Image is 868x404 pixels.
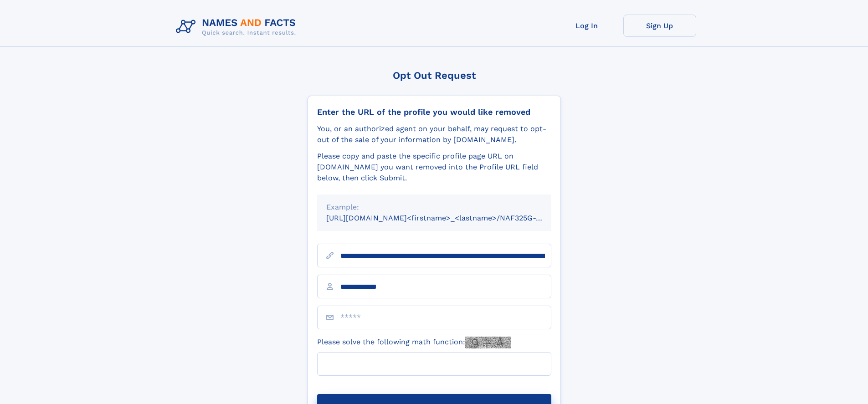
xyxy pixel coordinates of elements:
a: Sign Up [623,15,696,37]
img: Logo Names and Facts [172,15,303,39]
a: Log In [550,15,623,37]
div: You, or an authorized agent on your behalf, may request to opt-out of the sale of your informatio... [317,123,551,145]
div: Please copy and paste the specific profile page URL on [DOMAIN_NAME] you want removed into the Pr... [317,151,551,184]
div: Example: [326,202,542,213]
label: Please solve the following math function: [317,337,511,348]
div: Enter the URL of the profile you would like removed [317,107,551,117]
div: Opt Out Request [308,70,561,81]
small: [URL][DOMAIN_NAME]<firstname>_<lastname>/NAF325G-xxxxxxxx [326,214,569,222]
